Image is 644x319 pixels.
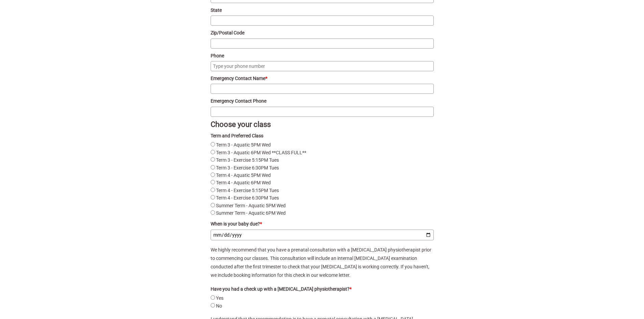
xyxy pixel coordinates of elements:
label: Term 3 - Aquatic 6PM Wed **CLASS FULL** [216,150,306,155]
label: State [211,6,434,14]
label: No [216,303,222,309]
label: Emergency Contact Name [211,75,434,82]
label: Term 4 - Exercise 6:30PM Tues [216,195,279,201]
label: Term 3 - Aquatic 5PM Wed [216,142,271,148]
label: Term 4 - Aquatic 5PM Wed [216,172,271,178]
label: Term 4 - Aquatic 6PM Wed [216,180,271,185]
legend: Term and Preferred Class [211,132,263,139]
input: Type your phone number [211,61,434,71]
legend: Have you had a check up with a [MEDICAL_DATA] physiotherapist? [211,285,352,293]
label: Emergency Contact Phone [211,97,434,105]
title: Choose your class [211,120,434,129]
label: Term 3 - Exercise 6:30PM Tues [216,165,279,170]
label: Phone [211,52,434,59]
label: Summer Term - Aquatic 6PM Wed [216,210,286,216]
label: Yes [216,295,223,301]
label: Zip/Postal Code [211,29,434,36]
label: Term 4 - Exercise 5:15PM Tues [216,188,279,193]
label: When is your baby due? [211,220,434,228]
label: Summer Term - Aquatic 5PM Wed [216,203,286,208]
label: Term 3 - Exercise 5:15PM Tues [216,157,279,163]
p: We highly recommend that you have a prenatal consultation with a [MEDICAL_DATA] physiotherapist p... [211,246,434,280]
